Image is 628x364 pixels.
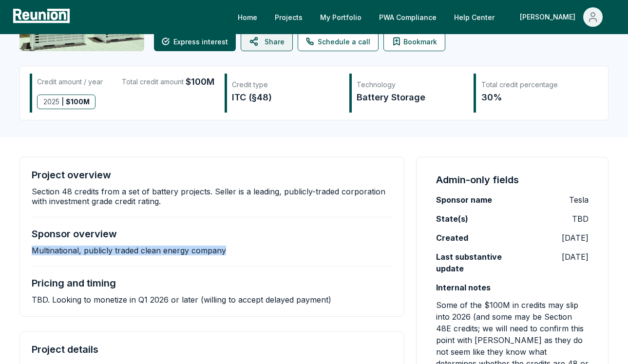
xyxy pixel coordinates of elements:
[436,173,519,187] h4: Admin-only fields
[312,7,369,27] a: My Portfolio
[32,187,392,206] p: Section 48 credits from a set of battery projects. Seller is a leading, publicly-traded corporati...
[61,95,64,109] span: |
[572,213,589,225] p: TBD
[569,194,589,206] p: Tesla
[267,7,310,27] a: Projects
[32,295,331,305] p: TBD. Looking to monetize in Q1 2026 or later (willing to accept delayed payment)
[122,75,214,89] div: Total credit amount
[232,91,339,104] div: ITC (§48)
[562,232,589,244] p: [DATE]
[371,7,444,27] a: PWA Compliance
[186,75,214,89] span: $100M
[32,169,111,181] h4: Project overview
[436,213,468,225] label: State(s)
[357,91,463,104] div: Battery Storage
[230,7,265,27] a: Home
[232,80,339,90] div: Credit type
[298,32,379,51] a: Schedule a call
[37,75,103,89] div: Credit amount / year
[32,246,226,255] p: Multinational, publicly traded clean energy company
[436,282,491,293] label: Internal notes
[562,251,589,263] p: [DATE]
[436,232,468,244] label: Created
[32,228,117,240] h4: Sponsor overview
[241,32,293,51] button: Share
[383,32,445,51] button: Bookmark
[520,7,579,27] div: [PERSON_NAME]
[436,251,513,274] label: Last substantive update
[436,194,492,206] label: Sponsor name
[446,7,502,27] a: Help Center
[230,7,618,27] nav: Main
[481,80,588,90] div: Total credit percentage
[32,277,116,289] h4: Pricing and timing
[154,32,236,51] button: Express interest
[32,344,392,355] h4: Project details
[43,95,59,109] span: 2025
[512,7,610,27] button: [PERSON_NAME]
[66,95,90,109] span: $ 100M
[481,91,588,104] div: 30%
[357,80,463,90] div: Technology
